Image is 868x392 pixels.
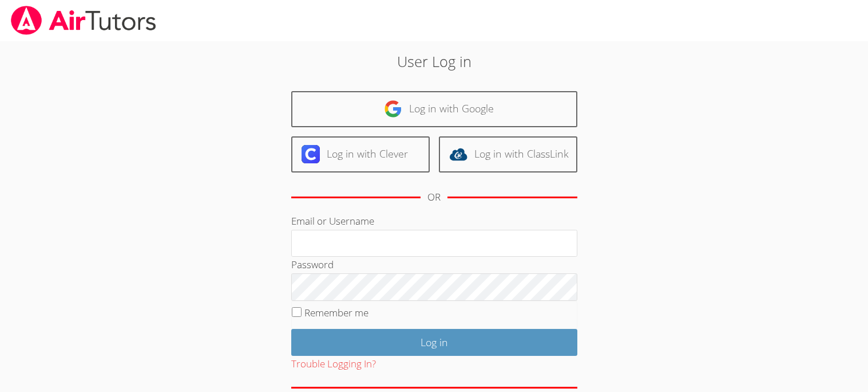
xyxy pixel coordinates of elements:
input: Log in [291,329,577,356]
img: airtutors_banner-c4298cdbf04f3fff15de1276eac7730deb9818008684d7c2e4769d2f7ddbe033.png [10,6,157,35]
a: Log in with Clever [291,136,430,173]
div: OR [427,189,441,206]
img: clever-logo-6eab21bc6e7a338710f1a6ff85c0baf02591cd810cc4098c63d3a4b26e2feb20.svg [302,145,320,163]
label: Email or Username [291,214,374,228]
label: Password [291,258,334,271]
a: Log in with Google [291,91,577,127]
a: Log in with ClassLink [439,136,577,173]
img: classlink-logo-d6bb404cc1216ec64c9a2012d9dc4662098be43eaf13dc465df04b49fa7ab582.svg [449,145,467,163]
img: google-logo-50288ca7cdecda66e5e0955fdab243c47b7ad437acaf1139b6f446037453330a.svg [384,100,402,118]
label: Remember me [304,306,368,319]
button: Trouble Logging In? [291,356,376,373]
h2: User Log in [200,50,668,72]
